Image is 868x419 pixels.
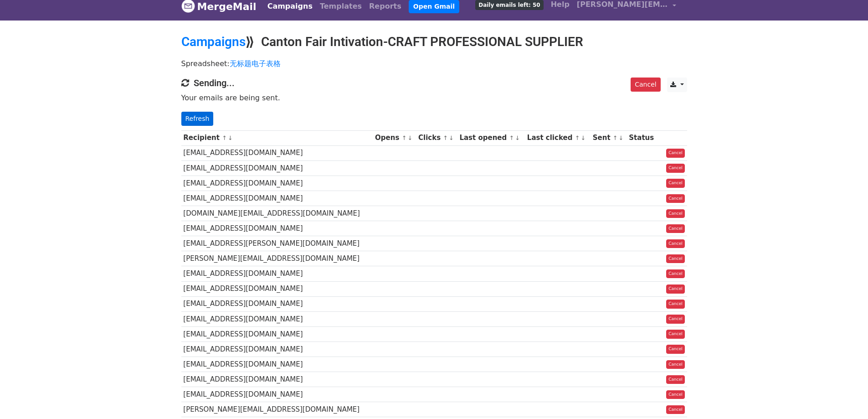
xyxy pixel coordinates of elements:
td: [EMAIL_ADDRESS][DOMAIN_NAME] [181,160,373,176]
p: Your emails are being sent. [181,93,687,103]
a: ↓ [407,134,412,141]
a: Cancel [666,285,685,294]
a: Cancel [666,345,685,354]
td: [EMAIL_ADDRESS][DOMAIN_NAME] [181,372,373,387]
a: Cancel [666,390,685,399]
a: ↑ [402,134,407,141]
a: ↑ [443,134,448,141]
td: [EMAIL_ADDRESS][DOMAIN_NAME] [181,221,373,236]
a: Cancel [666,375,685,384]
td: [EMAIL_ADDRESS][DOMAIN_NAME] [181,296,373,311]
th: Sent [591,130,627,145]
p: Spreadsheet: [181,59,687,68]
td: [DOMAIN_NAME][EMAIL_ADDRESS][DOMAIN_NAME] [181,206,373,221]
h4: Sending... [181,78,687,88]
a: Campaigns [181,34,246,49]
a: ↑ [613,134,618,141]
a: Cancel [666,300,685,309]
a: Cancel [631,78,660,92]
a: Cancel [666,360,685,369]
td: [PERSON_NAME][EMAIL_ADDRESS][DOMAIN_NAME] [181,402,373,417]
td: [EMAIL_ADDRESS][DOMAIN_NAME] [181,357,373,372]
td: [EMAIL_ADDRESS][DOMAIN_NAME] [181,145,373,160]
a: ↓ [228,134,233,141]
th: Last clicked [525,130,591,145]
a: Cancel [666,239,685,248]
a: Cancel [666,405,685,414]
a: Cancel [666,254,685,264]
td: [EMAIL_ADDRESS][DOMAIN_NAME] [181,311,373,326]
td: [EMAIL_ADDRESS][DOMAIN_NAME] [181,266,373,281]
th: Clicks [416,130,457,145]
a: Refresh [181,112,214,126]
td: [EMAIL_ADDRESS][DOMAIN_NAME] [181,387,373,402]
td: [EMAIL_ADDRESS][DOMAIN_NAME] [181,326,373,341]
iframe: Chat Widget [822,375,868,419]
td: [EMAIL_ADDRESS][DOMAIN_NAME] [181,341,373,357]
td: [PERSON_NAME][EMAIL_ADDRESS][DOMAIN_NAME] [181,251,373,266]
a: Cancel [666,149,685,158]
td: [EMAIL_ADDRESS][DOMAIN_NAME] [181,176,373,191]
th: Opens [373,130,416,145]
a: Cancel [666,194,685,203]
a: ↑ [222,134,227,141]
a: ↑ [575,134,580,141]
td: [EMAIL_ADDRESS][PERSON_NAME][DOMAIN_NAME] [181,236,373,251]
td: [EMAIL_ADDRESS][DOMAIN_NAME] [181,191,373,206]
a: Cancel [666,315,685,324]
a: Cancel [666,164,685,173]
a: ↓ [515,134,520,141]
td: [EMAIL_ADDRESS][DOMAIN_NAME] [181,281,373,296]
a: Cancel [666,269,685,279]
a: ↓ [580,134,586,141]
a: Cancel [666,179,685,188]
a: 无标题电子表格 [230,59,281,68]
h2: ⟫ Canton Fair Intivation-CRAFT PROFESSIONAL SUPPLIER [181,34,687,50]
th: Status [627,130,657,145]
div: 聊天小组件 [822,375,868,419]
th: Last opened [457,130,525,145]
a: ↓ [619,134,624,141]
th: Recipient [181,130,373,145]
a: Cancel [666,209,685,218]
a: Cancel [666,224,685,233]
a: Cancel [666,330,685,339]
a: ↑ [509,134,514,141]
a: ↓ [449,134,454,141]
